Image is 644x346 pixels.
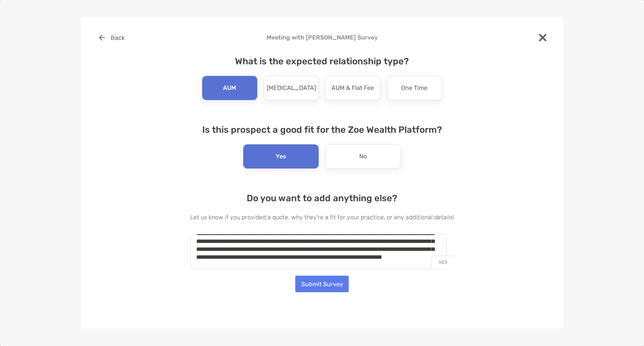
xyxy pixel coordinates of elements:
[539,34,546,41] img: close modal
[331,82,374,94] p: AUM & Flat Fee
[432,256,454,269] p: 603
[401,82,427,94] p: One Time
[276,150,286,162] p: Yes
[190,212,454,222] p: Let us know if you provided a quote, why they're a fit for your practice, or any additional details!
[295,276,349,292] button: Submit Survey
[93,29,130,46] button: Back
[190,193,454,203] h4: Do you want to add anything else?
[190,124,454,135] h4: Is this prospect a good fit for the Zoe Wealth Platform?
[359,150,367,162] p: No
[190,56,454,67] h4: What is the expected relationship type?
[99,35,105,41] img: button icon
[267,82,316,94] p: [MEDICAL_DATA]
[223,82,236,94] p: AUM
[93,34,551,41] h4: Meeting with [PERSON_NAME] Survey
